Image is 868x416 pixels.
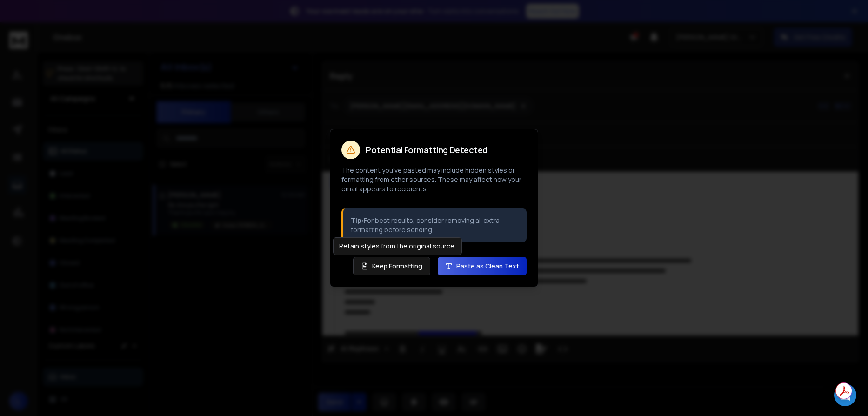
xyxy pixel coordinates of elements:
[351,216,364,225] strong: Tip:
[438,257,527,275] button: Paste as Clean Text
[353,257,430,275] button: Keep Formatting
[351,216,519,235] p: For best results, consider removing all extra formatting before sending.
[834,384,856,406] div: Open Intercom Messenger
[341,166,527,194] p: The content you've pasted may include hidden styles or formatting from other sources. These may a...
[366,146,487,154] h2: Potential Formatting Detected
[333,237,462,255] div: Retain styles from the original source.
